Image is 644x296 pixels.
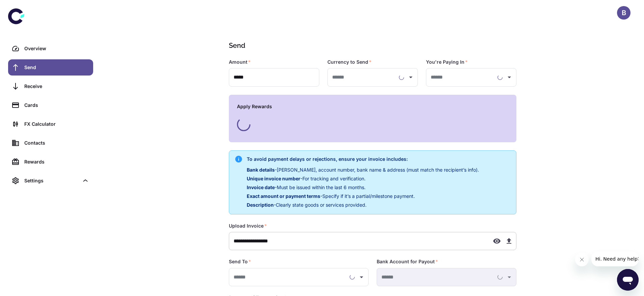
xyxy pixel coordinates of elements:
p: - Clearly state goods or services provided. [247,201,479,209]
div: Settings [24,177,79,184]
p: - Specify if it’s a partial/milestone payment. [247,193,479,200]
button: Open [357,272,366,282]
button: B [617,6,630,20]
a: Send [8,59,93,76]
iframe: Close message [575,253,589,266]
h6: To avoid payment delays or rejections, ensure your invoice includes: [247,155,479,163]
h1: Send [229,40,514,51]
div: Settings [8,173,93,189]
p: - Must be issued within the last 6 months. [247,184,479,191]
button: Open [505,72,514,82]
div: FX Calculator [24,120,89,128]
span: Exact amount or payment terms [247,193,320,199]
span: Description [247,202,274,208]
div: Rewards [24,158,89,166]
a: Overview [8,40,93,57]
a: Receive [8,78,93,94]
span: Hi. Need any help? [4,5,49,10]
h6: Apply Rewards [237,103,508,110]
label: Send To [229,258,251,265]
span: Invoice date [247,184,275,190]
div: Overview [24,45,89,52]
a: FX Calculator [8,116,93,132]
span: Bank details [247,167,275,173]
p: - For tracking and verification. [247,175,479,182]
button: Open [406,72,415,82]
a: Cards [8,97,93,113]
label: You're Paying In [426,59,468,65]
div: Send [24,64,89,71]
a: Contacts [8,135,93,151]
span: Unique invoice number [247,176,300,181]
label: Amount [229,59,251,65]
a: Rewards [8,154,93,170]
div: Receive [24,83,89,90]
label: Currency to Send [327,59,372,65]
div: Cards [24,101,89,109]
iframe: Message from company [591,251,639,266]
label: Upload Invoice [229,223,267,229]
div: Contacts [24,139,89,147]
iframe: Button to launch messaging window [617,269,639,291]
p: - [PERSON_NAME], account number, bank name & address (must match the recipient’s info). [247,166,479,174]
label: Bank Account for Payout [377,258,438,265]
